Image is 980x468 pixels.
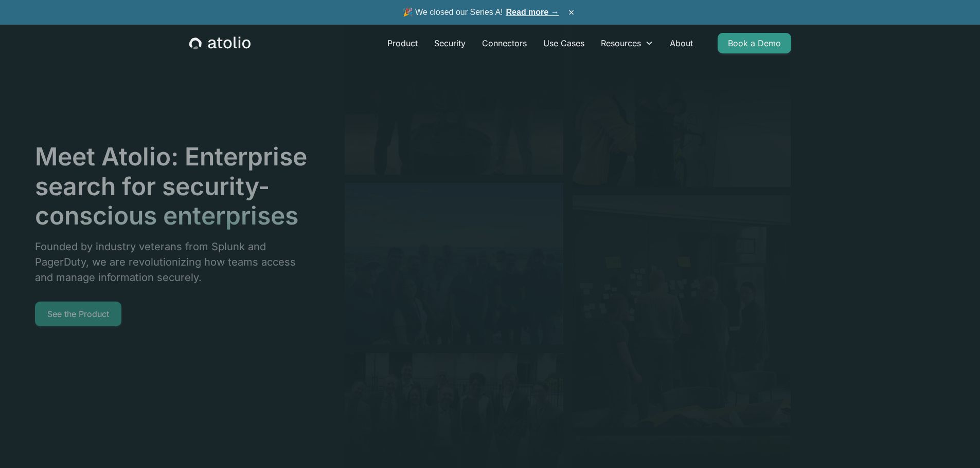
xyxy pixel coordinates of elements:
[403,6,559,18] span: 🎉 We closed our Series A!
[426,33,474,53] a: Security
[35,302,121,326] a: See the Product
[189,36,251,50] a: home
[506,8,559,16] a: Read more →
[535,33,593,53] a: Use Cases
[379,33,426,53] a: Product
[593,33,662,53] div: Resources
[474,33,535,53] a: Connectors
[662,33,701,53] a: About
[345,183,563,345] img: image
[565,7,578,18] button: ×
[718,33,791,53] a: Book a Demo
[35,239,309,285] p: Founded by industry veterans from Splunk and PagerDuty, we are revolutionizing how teams access a...
[35,142,309,231] h1: Meet Atolio: Enterprise search for security-conscious enterprises
[601,37,641,49] div: Resources
[573,195,791,427] img: image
